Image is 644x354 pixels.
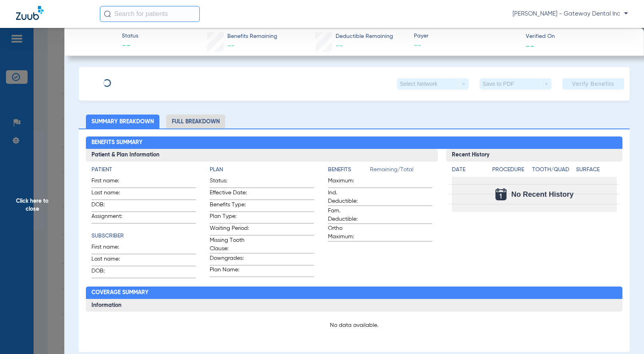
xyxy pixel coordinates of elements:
[100,6,200,22] input: Search for patients
[210,266,249,277] span: Plan Name:
[336,42,343,49] span: --
[122,32,138,40] span: Status
[328,177,367,188] span: Maximum:
[414,32,519,40] span: Payer
[91,232,196,240] h4: Subscriber
[210,236,249,253] span: Missing Tooth Clause:
[604,316,644,354] iframe: Chat Widget
[526,32,631,41] span: Verified On
[492,166,529,177] app-breakdown-title: Procedure
[210,224,249,235] span: Waiting Period:
[210,166,314,174] h4: Plan
[511,190,574,198] span: No Recent History
[91,243,131,254] span: First name:
[370,166,432,177] span: Remaining/Total
[210,201,249,212] span: Benefits Type:
[492,166,529,174] h4: Procedure
[86,287,622,299] h2: Coverage Summary
[576,166,617,174] h4: Surface
[166,115,225,129] li: Full Breakdown
[91,166,196,174] h4: Patient
[526,42,535,50] span: --
[227,42,235,49] span: --
[328,207,367,223] span: Fam. Deductible:
[91,189,131,200] span: Last name:
[328,224,367,241] span: Ortho Maximum:
[227,32,277,41] span: Benefits Remaining
[86,299,622,312] h3: Information
[91,321,617,329] p: No data available.
[122,41,138,52] span: --
[91,212,131,223] span: Assignment:
[91,201,131,212] span: DOB:
[336,32,393,41] span: Deductible Remaining
[210,177,249,188] span: Status:
[452,166,485,174] h4: Date
[16,6,44,20] img: Zuub Logo
[452,166,485,177] app-breakdown-title: Date
[513,10,628,18] span: [PERSON_NAME] - Gateway Dental Inc
[495,188,507,200] img: Calendar
[414,41,519,51] span: --
[532,166,573,174] h4: Tooth/Quad
[86,149,438,162] h3: Patient & Plan Information
[86,115,159,129] li: Summary Breakdown
[328,189,367,206] span: Ind. Deductible:
[532,166,573,177] app-breakdown-title: Tooth/Quad
[210,189,249,200] span: Effective Date:
[86,136,622,149] h2: Benefits Summary
[91,255,131,266] span: Last name:
[446,149,622,162] h3: Recent History
[328,166,370,174] h4: Benefits
[91,267,131,278] span: DOB:
[576,166,617,177] app-breakdown-title: Surface
[210,254,249,265] span: Downgrades:
[328,166,370,177] app-breakdown-title: Benefits
[210,212,249,223] span: Plan Type:
[104,10,111,18] img: Search Icon
[91,177,131,188] span: First name:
